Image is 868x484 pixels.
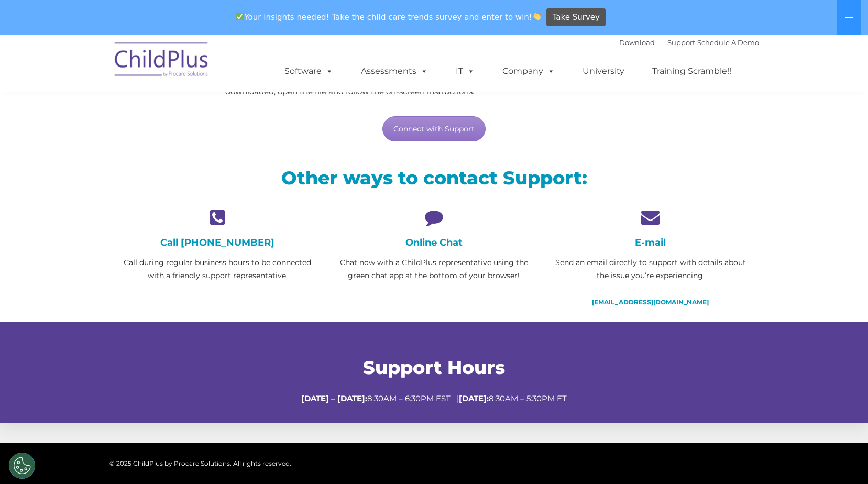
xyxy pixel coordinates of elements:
[382,116,486,141] a: Connect with Support
[492,61,565,82] a: Company
[109,459,291,467] span: © 2025 ChildPlus by Procare Solutions. All rights reserved.
[301,393,367,403] strong: [DATE] – [DATE]:
[232,7,545,27] span: Your insights needed! Take the child care trends survey and enter to win!
[236,13,244,20] img: ✅
[592,298,709,306] a: [EMAIL_ADDRESS][DOMAIN_NAME]
[642,61,742,82] a: Training Scramble!!
[9,453,35,479] button: Cookies Settings
[619,38,655,47] a: Download
[301,393,567,403] span: 8:30AM – 6:30PM EST | 8:30AM – 5:30PM ET
[697,38,759,47] a: Schedule A Demo
[459,393,489,403] strong: [DATE]:
[619,38,759,47] font: |
[334,237,534,248] h4: Online Chat
[553,8,600,27] span: Take Survey
[334,256,534,282] p: Chat now with a ChildPlus representative using the green chat app at the bottom of your browser!
[533,13,541,20] img: 👏
[667,38,695,47] a: Support
[550,256,751,282] p: Send an email directly to support with details about the issue you’re experiencing.
[109,35,214,87] img: ChildPlus by Procare Solutions
[363,356,505,379] span: Support Hours
[350,61,438,82] a: Assessments
[117,166,751,190] h2: Other ways to contact Support:
[445,61,485,82] a: IT
[274,61,344,82] a: Software
[117,237,318,248] h4: Call [PHONE_NUMBER]
[117,256,318,282] p: Call during regular business hours to be connected with a friendly support representative.
[572,61,635,82] a: University
[550,237,751,248] h4: E-mail
[546,8,606,27] a: Take Survey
